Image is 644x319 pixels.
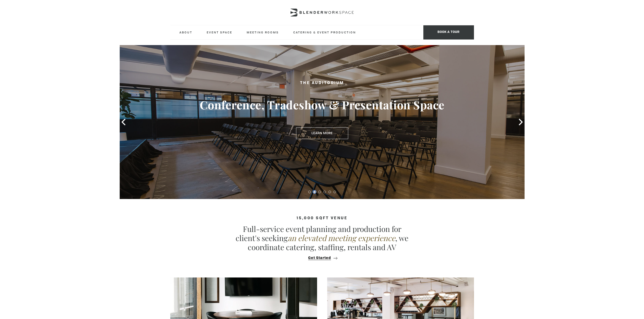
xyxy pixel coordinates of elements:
a: Event Space [203,25,236,39]
em: an elevated meeting experience [288,233,395,243]
h2: The Auditorium [140,80,504,87]
p: Full-service event planning and production for client's seeking , we coordinate catering, staffin... [234,224,411,252]
span: Book a tour [423,25,474,39]
h4: 15,000 sqft venue [170,216,474,221]
a: Learn More [296,127,348,139]
h3: Conference, Tradeshow & Presentation Space [140,98,504,112]
a: About [175,25,196,39]
a: Catering & Event Production [289,25,360,39]
span: Get Started [308,256,331,260]
button: Get Started [307,256,337,260]
a: Meeting Rooms [243,25,283,39]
